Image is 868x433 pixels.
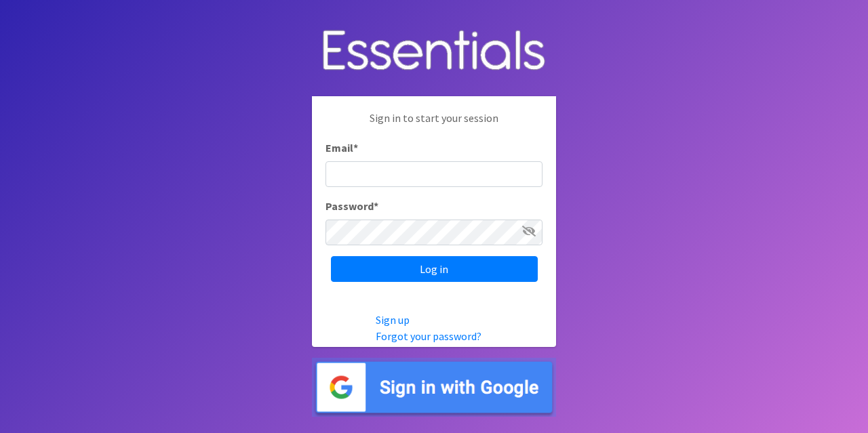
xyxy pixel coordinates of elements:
[312,16,556,86] img: Human Essentials
[376,313,410,327] a: Sign up
[374,199,378,213] abbr: required
[325,198,378,214] label: Password
[312,358,556,417] img: Sign in with Google
[331,256,538,282] input: Log in
[376,329,481,343] a: Forgot your password?
[325,110,542,140] p: Sign in to start your session
[325,140,358,156] label: Email
[353,141,358,154] abbr: required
